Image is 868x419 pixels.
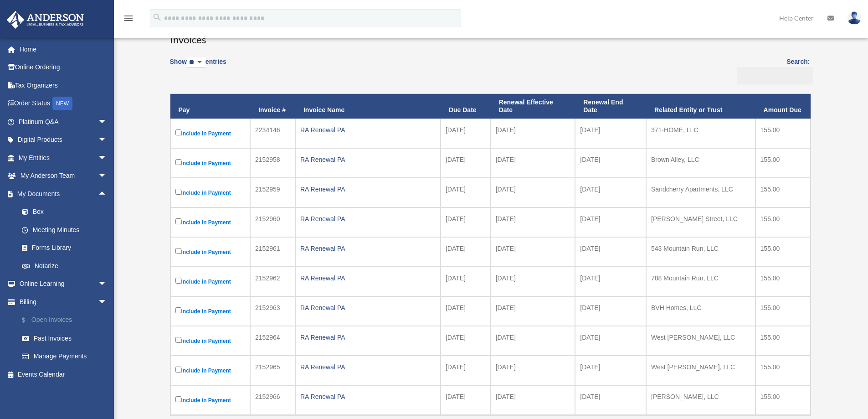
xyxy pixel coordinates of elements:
input: Search: [737,67,813,84]
td: 543 Mountain Run, LLC [646,237,755,267]
span: arrow_drop_down [98,113,116,131]
a: Forms Library [13,239,121,257]
td: [DATE] [441,178,491,207]
div: RA Renewal PA [300,183,436,196]
td: 155.00 [755,356,811,385]
label: Include in Payment [175,365,246,376]
div: NEW [52,97,72,110]
td: [DATE] [575,385,646,415]
div: RA Renewal PA [300,124,436,136]
td: 788 Mountain Run, LLC [646,267,755,296]
td: 155.00 [755,296,811,326]
span: arrow_drop_down [98,167,116,186]
input: Include in Payment [175,337,181,343]
input: Include in Payment [175,129,181,135]
td: [DATE] [441,326,491,356]
input: Include in Payment [175,396,181,402]
td: West [PERSON_NAME], LLC [646,356,755,385]
label: Include in Payment [175,305,246,317]
label: Include in Payment [175,157,246,169]
td: [DATE] [491,356,575,385]
td: Brown Alley, LLC [646,148,755,178]
td: 155.00 [755,385,811,415]
td: [DATE] [575,296,646,326]
a: $Open Invoices [13,311,121,330]
i: search [152,12,162,22]
th: Renewal Effective Date: activate to sort column ascending [491,94,575,119]
td: [DATE] [491,237,575,267]
div: RA Renewal PA [300,272,436,285]
label: Include in Payment [175,394,246,406]
td: [DATE] [441,207,491,237]
a: Tax Organizers [6,76,121,94]
a: Digital Productsarrow_drop_down [6,131,121,149]
label: Include in Payment [175,246,246,258]
td: [DATE] [491,326,575,356]
th: Due Date: activate to sort column ascending [441,94,491,119]
td: [DATE] [441,119,491,148]
i: menu [123,13,134,24]
input: Include in Payment [175,248,181,254]
td: [DATE] [441,356,491,385]
td: 2152961 [250,237,295,267]
td: Sandcherry Apartments, LLC [646,178,755,207]
td: 2152960 [250,207,295,237]
div: RA Renewal PA [300,331,436,344]
td: 155.00 [755,178,811,207]
td: [DATE] [575,326,646,356]
div: RA Renewal PA [300,153,436,166]
a: Billingarrow_drop_down [6,293,121,311]
img: User Pic [847,11,861,25]
td: [PERSON_NAME], LLC [646,385,755,415]
div: RA Renewal PA [300,212,436,225]
td: 371-HOME, LLC [646,119,755,148]
a: Past Invoices [13,329,121,347]
input: Include in Payment [175,189,181,195]
input: Include in Payment [175,367,181,372]
td: [PERSON_NAME] Street, LLC [646,207,755,237]
th: Pay: activate to sort column descending [170,94,251,119]
td: 2152966 [250,385,295,415]
td: [DATE] [575,119,646,148]
span: arrow_drop_down [98,275,116,294]
td: 155.00 [755,119,811,148]
input: Include in Payment [175,278,181,284]
td: 155.00 [755,237,811,267]
td: [DATE] [491,119,575,148]
div: RA Renewal PA [300,390,436,403]
span: arrow_drop_down [98,293,116,311]
span: arrow_drop_up [98,185,116,203]
label: Include in Payment [175,335,246,347]
label: Include in Payment [175,217,246,228]
td: 2152958 [250,148,295,178]
td: West [PERSON_NAME], LLC [646,326,755,356]
td: [DATE] [491,267,575,296]
a: Meeting Minutes [13,221,121,239]
span: $ [27,315,31,326]
a: Events Calendar [6,365,121,383]
label: Include in Payment [175,276,246,287]
a: My Documentsarrow_drop_up [6,185,121,203]
th: Amount Due: activate to sort column ascending [755,94,811,119]
input: Include in Payment [175,307,181,313]
td: [DATE] [575,148,646,178]
label: Include in Payment [175,187,246,198]
select: Showentries [187,57,205,68]
td: 2152959 [250,178,295,207]
label: Search: [734,56,810,84]
td: [DATE] [491,385,575,415]
td: 2234146 [250,119,295,148]
a: Online Ordering [6,58,121,77]
td: [DATE] [575,267,646,296]
td: 2152963 [250,296,295,326]
span: arrow_drop_down [98,149,116,167]
input: Include in Payment [175,159,181,165]
td: [DATE] [441,296,491,326]
th: Related Entity or Trust: activate to sort column ascending [646,94,755,119]
a: Order StatusNEW [6,94,121,113]
a: My Anderson Teamarrow_drop_down [6,167,121,185]
a: My Entitiesarrow_drop_down [6,149,121,167]
a: Home [6,40,121,58]
label: Show entries [170,56,226,77]
td: [DATE] [441,267,491,296]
